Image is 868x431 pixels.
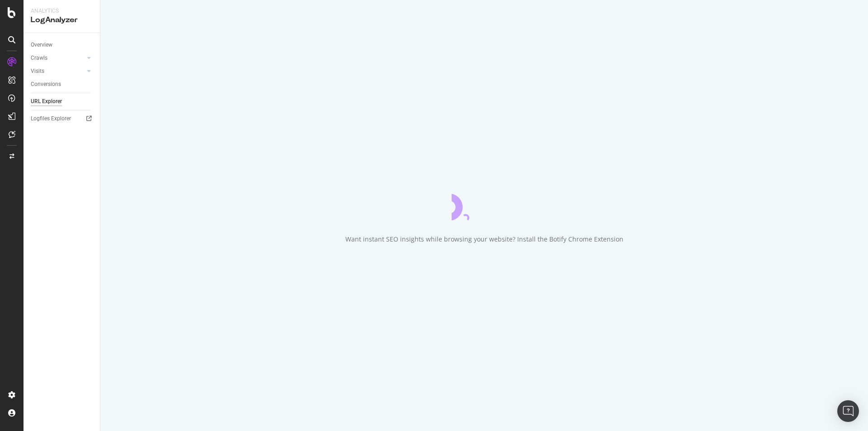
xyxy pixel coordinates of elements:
[31,53,47,63] div: Crawls
[31,40,94,50] a: Overview
[452,188,517,220] div: animation
[31,80,61,89] div: Conversions
[31,66,85,76] a: Visits
[31,15,93,25] div: LogAnalyzer
[31,53,85,63] a: Crawls
[31,97,62,106] div: URL Explorer
[31,80,94,89] a: Conversions
[31,97,94,106] a: URL Explorer
[31,40,52,50] div: Overview
[31,114,71,123] div: Logfiles Explorer
[345,235,623,244] div: Want instant SEO insights while browsing your website? Install the Botify Chrome Extension
[837,400,859,422] div: Open Intercom Messenger
[31,66,44,76] div: Visits
[31,114,94,123] a: Logfiles Explorer
[31,7,93,15] div: Analytics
